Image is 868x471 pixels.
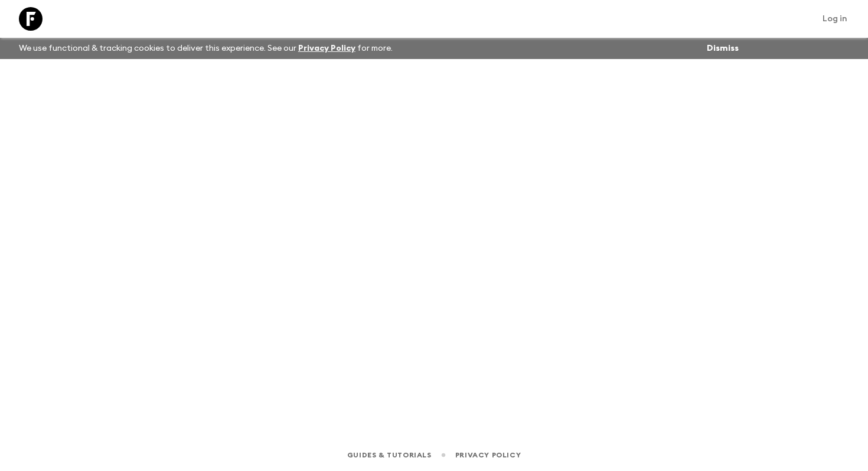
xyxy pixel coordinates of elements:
p: We use functional & tracking cookies to deliver this experience. See our for more. [14,38,397,59]
a: Guides & Tutorials [347,449,432,462]
a: Privacy Policy [455,449,521,462]
button: Dismiss [704,40,742,57]
a: Privacy Policy [298,44,355,53]
a: Log in [816,11,854,27]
